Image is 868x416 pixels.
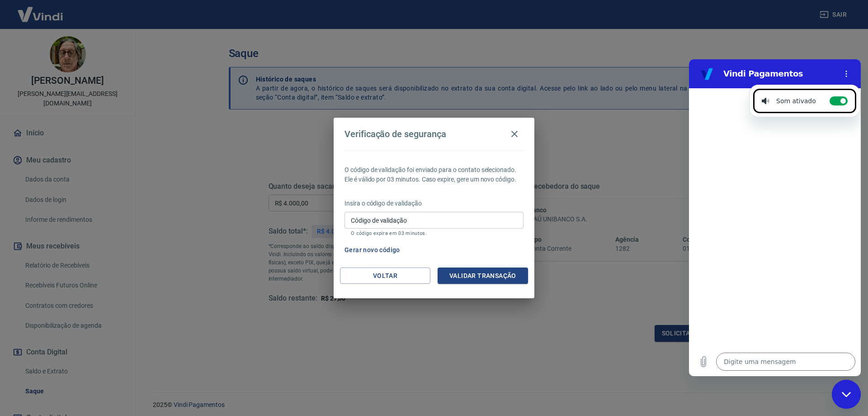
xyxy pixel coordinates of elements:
[344,199,524,208] p: Insira o código de validação
[340,268,430,284] button: Voltar
[344,165,524,184] p: O código de validação foi enviado para o contato selecionado. Ele é válido por 03 minutos. Caso e...
[438,268,528,284] button: Validar transação
[832,380,861,409] iframe: Botão para abrir a janela de mensagens, conversa em andamento
[689,59,861,376] iframe: Janela de mensagens
[351,230,517,236] p: O código expira em 03 minutos.
[341,242,404,258] button: Gerar novo código
[344,129,446,139] h4: Verificação de segurança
